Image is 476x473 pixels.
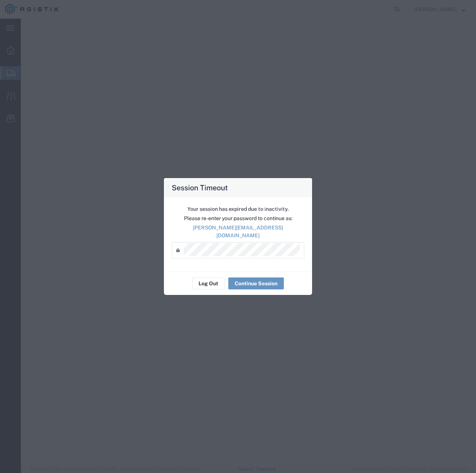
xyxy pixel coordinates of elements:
[192,277,225,289] button: Log Out
[228,277,284,289] button: Continue Session
[172,182,228,193] h4: Session Timeout
[172,224,304,239] p: [PERSON_NAME][EMAIL_ADDRESS][DOMAIN_NAME]
[172,205,304,213] p: Your session has expired due to inactivity.
[172,215,304,222] p: Please re-enter your password to continue as:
